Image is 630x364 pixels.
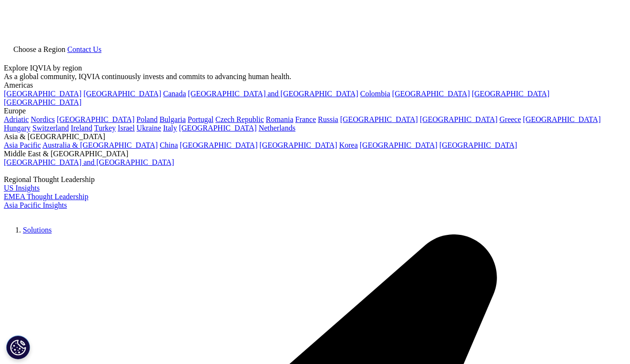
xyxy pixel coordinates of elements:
a: Solutions [23,226,51,234]
a: [GEOGRAPHIC_DATA] [180,141,257,149]
a: [GEOGRAPHIC_DATA] [340,115,418,123]
a: Hungary [4,124,30,132]
a: Adriatic [4,115,29,123]
div: As a global community, IQVIA continuously invests and commits to advancing human health. [4,72,626,81]
a: Australia & [GEOGRAPHIC_DATA] [42,141,158,149]
a: Turkey [94,124,116,132]
div: Europe [4,107,626,115]
div: Explore IQVIA by region [4,64,626,72]
a: [GEOGRAPHIC_DATA] [4,98,81,106]
a: Italy [163,124,177,132]
a: [GEOGRAPHIC_DATA] [392,90,470,98]
a: [GEOGRAPHIC_DATA] [439,141,517,149]
a: Switzerland [32,124,69,132]
div: Americas [4,81,626,90]
a: [GEOGRAPHIC_DATA] [57,115,134,123]
a: [GEOGRAPHIC_DATA] [260,141,337,149]
a: Czech Republic [215,115,264,123]
a: Netherlands [259,124,295,132]
a: [GEOGRAPHIC_DATA] [83,90,161,98]
div: Middle East & [GEOGRAPHIC_DATA] [4,150,626,158]
a: EMEA Thought Leadership [4,192,88,201]
div: Asia & [GEOGRAPHIC_DATA] [4,132,626,141]
a: US Insights [4,184,40,192]
a: Romania [266,115,294,123]
a: [GEOGRAPHIC_DATA] [4,90,81,98]
a: Colombia [360,90,390,98]
a: [GEOGRAPHIC_DATA] [420,115,498,123]
div: Regional Thought Leadership [4,175,626,184]
a: [GEOGRAPHIC_DATA] [179,124,256,132]
a: Canada [163,90,186,98]
a: Asia Pacific Insights [4,201,67,209]
a: France [295,115,316,123]
a: Poland [136,115,157,123]
button: Cookies Settings [6,335,30,359]
a: China [160,141,178,149]
a: Contact Us [67,45,102,53]
a: [GEOGRAPHIC_DATA] and [GEOGRAPHIC_DATA] [4,158,174,166]
a: [GEOGRAPHIC_DATA] [523,115,600,123]
a: [GEOGRAPHIC_DATA] [472,90,549,98]
a: Ukraine [137,124,162,132]
a: Portugal [188,115,213,123]
a: Bulgaria [160,115,186,123]
a: [GEOGRAPHIC_DATA] and [GEOGRAPHIC_DATA] [188,90,358,98]
a: [GEOGRAPHIC_DATA] [360,141,437,149]
a: Nordics [30,115,55,123]
a: Asia Pacific [4,141,41,149]
a: Russia [318,115,338,123]
span: Choose a Region [13,45,65,53]
a: Greece [499,115,521,123]
a: Ireland [71,124,92,132]
a: Israel [118,124,135,132]
a: Korea [339,141,358,149]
